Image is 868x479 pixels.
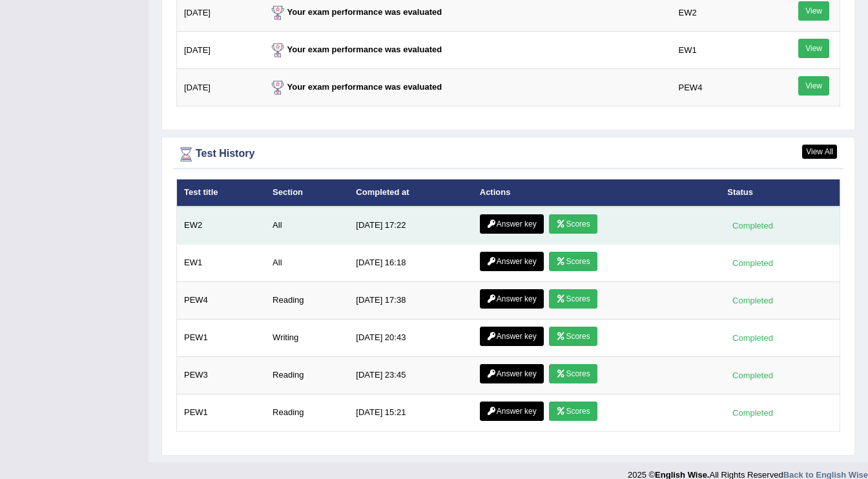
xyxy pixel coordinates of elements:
[349,319,472,356] td: [DATE] 20:43
[177,69,261,107] td: [DATE]
[480,364,544,383] a: Answer key
[265,207,349,245] td: All
[672,32,763,69] td: EW1
[480,327,544,346] a: Answer key
[349,207,472,245] td: [DATE] 17:22
[798,1,829,21] a: View
[349,394,472,431] td: [DATE] 15:21
[480,289,544,309] a: Answer key
[549,327,597,346] a: Scores
[549,402,597,421] a: Scores
[177,207,266,245] td: EW2
[349,244,472,281] td: [DATE] 16:18
[473,179,720,207] th: Actions
[349,179,472,207] th: Completed at
[720,179,840,207] th: Status
[177,32,261,69] td: [DATE]
[265,319,349,356] td: Writing
[176,145,840,164] div: Test History
[480,402,544,421] a: Answer key
[672,69,763,107] td: PEW4
[727,369,778,382] div: Completed
[798,76,829,96] a: View
[549,252,597,271] a: Scores
[265,179,349,207] th: Section
[177,179,266,207] th: Test title
[480,214,544,234] a: Answer key
[268,45,442,54] strong: Your exam performance was evaluated
[177,281,266,319] td: PEW4
[349,281,472,319] td: [DATE] 17:38
[177,319,266,356] td: PEW1
[265,356,349,394] td: Reading
[798,39,829,58] a: View
[265,281,349,319] td: Reading
[549,214,597,234] a: Scores
[549,289,597,309] a: Scores
[727,294,778,307] div: Completed
[268,7,442,17] strong: Your exam performance was evaluated
[480,252,544,271] a: Answer key
[727,331,778,345] div: Completed
[727,219,778,232] div: Completed
[727,256,778,270] div: Completed
[802,145,837,159] a: View All
[268,82,442,92] strong: Your exam performance was evaluated
[265,394,349,431] td: Reading
[349,356,472,394] td: [DATE] 23:45
[727,406,778,420] div: Completed
[265,244,349,281] td: All
[177,244,266,281] td: EW1
[549,364,597,383] a: Scores
[177,356,266,394] td: PEW3
[177,394,266,431] td: PEW1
